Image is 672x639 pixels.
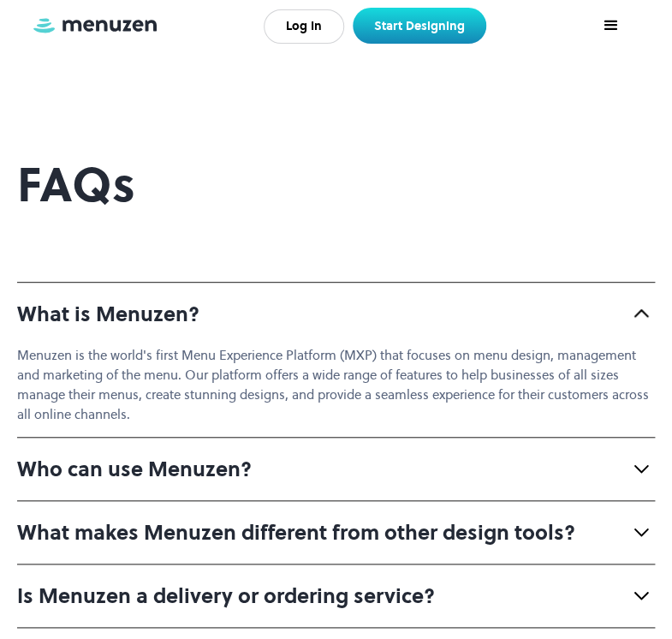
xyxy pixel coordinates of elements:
[353,8,486,44] a: Start Designing
[17,300,199,328] div: What is Menuzen?
[17,345,655,424] p: Menuzen is the world's first Menu Experience Platform (MXP) that focuses on menu design, manageme...
[31,16,159,36] a: home
[17,156,655,213] h2: FAQs
[17,455,252,483] strong: Who can use Menuzen?
[17,582,435,610] strong: Is Menuzen a delivery or ordering service?
[264,9,344,44] a: Log In
[17,518,575,546] strong: What makes Menuzen different from other design tools?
